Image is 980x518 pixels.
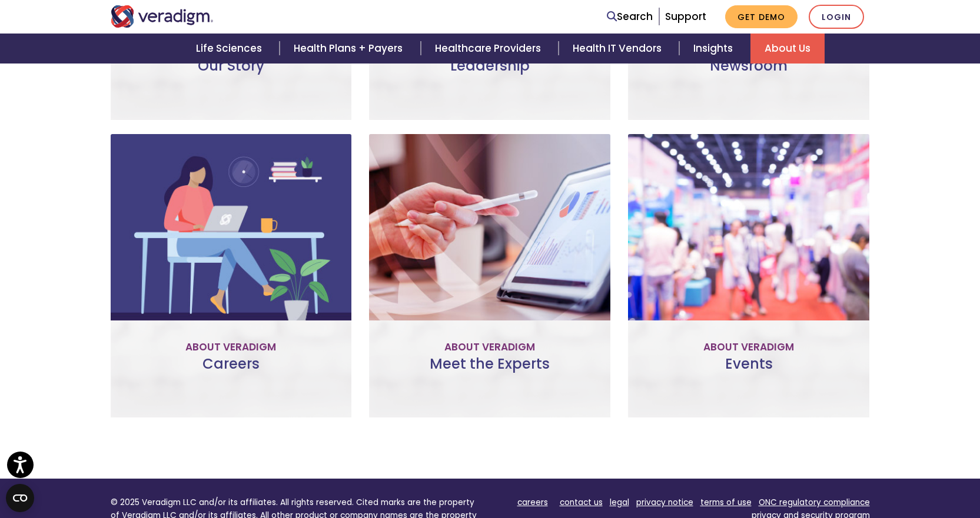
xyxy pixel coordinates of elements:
p: About Veradigm [120,339,343,355]
iframe: Drift Chat Widget [754,433,966,504]
a: terms of use [700,497,752,508]
h3: Meet the Experts [378,356,601,390]
p: About Veradigm [637,339,860,355]
a: Insights [679,34,750,64]
a: About Us [750,34,825,64]
a: Get Demo [725,5,798,28]
a: Search [607,9,653,25]
a: legal [610,497,629,508]
a: privacy notice [636,497,693,508]
a: Health Plans + Payers [280,34,420,64]
h3: Leadership [378,58,601,92]
button: Open CMP widget [6,484,34,512]
a: Health IT Vendors [559,34,679,64]
a: Login [809,5,864,29]
a: contact us [560,497,603,508]
img: Veradigm logo [111,5,214,28]
a: Life Sciences [182,34,280,64]
h3: Events [637,356,860,390]
h3: Our Story [120,58,343,92]
p: About Veradigm [378,339,601,355]
a: Support [665,9,706,24]
a: careers [517,497,548,508]
h3: Newsroom [637,58,860,92]
h3: Careers [120,356,343,390]
a: Healthcare Providers [421,34,559,64]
